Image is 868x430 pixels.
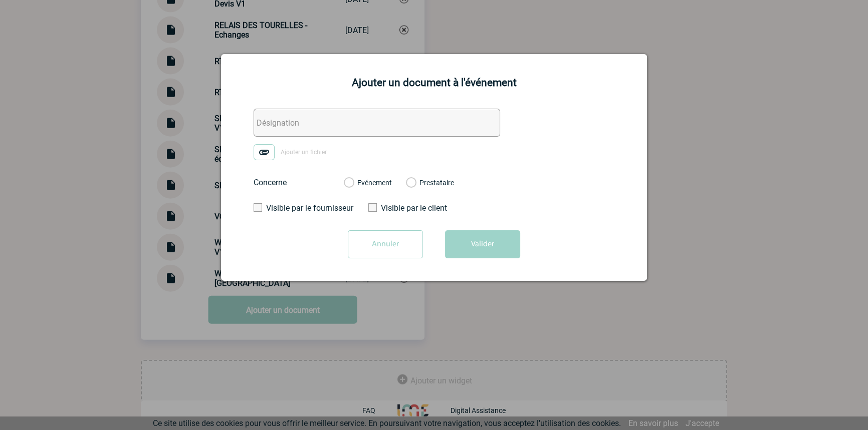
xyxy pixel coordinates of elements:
[281,149,327,156] span: Ajouter un fichier
[445,230,520,258] button: Valider
[368,203,461,213] label: Visible par le client
[254,109,500,137] input: Désignation
[254,178,334,187] label: Concerne
[234,77,634,89] h2: Ajouter un document à l'événement
[344,179,353,188] label: Evénement
[254,203,346,213] label: Visible par le fournisseur
[406,179,415,188] label: Prestataire
[348,230,423,258] input: Annuler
